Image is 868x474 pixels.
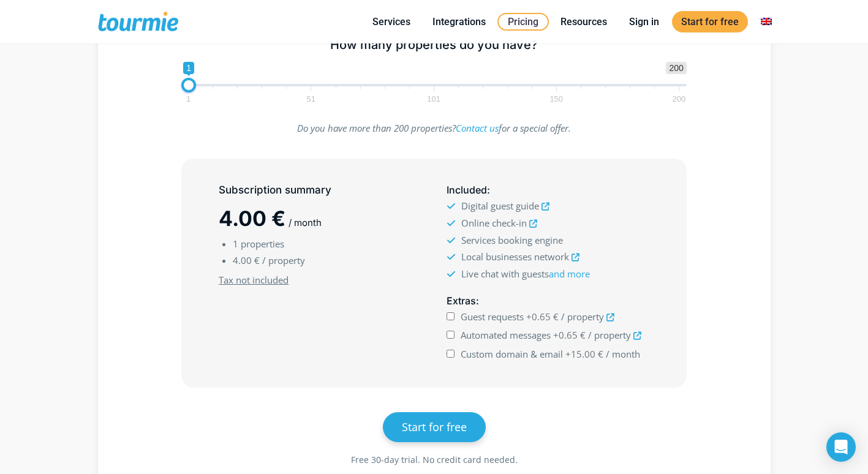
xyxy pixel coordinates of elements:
[363,14,420,29] a: Services
[402,419,467,434] span: Start for free
[606,348,640,360] span: / month
[383,412,486,442] a: Start for free
[423,14,495,29] a: Integrations
[497,13,549,31] a: Pricing
[233,238,238,250] span: 1
[447,295,476,307] span: Extras
[461,217,527,229] span: Online check-in
[262,254,305,266] span: / property
[183,62,194,74] span: 1
[461,234,563,246] span: Services booking engine
[461,250,569,263] span: Local businesses network
[620,14,668,29] a: Sign in
[241,238,284,250] span: properties
[671,96,688,102] span: 200
[549,268,590,280] a: and more
[461,348,563,360] span: Custom domain & email
[666,62,686,74] span: 200
[461,268,590,280] span: Live chat with guests
[289,217,322,228] span: / month
[219,274,289,286] u: Tax not included
[351,454,518,465] span: Free 30-day trial. No credit card needed.
[826,432,856,462] div: Open Intercom Messenger
[672,11,748,32] a: Start for free
[548,96,565,102] span: 150
[526,310,559,323] span: +0.65 €
[233,254,260,266] span: 4.00 €
[447,182,649,198] h5: :
[752,14,781,29] a: Switch to
[184,96,192,102] span: 1
[461,310,524,323] span: Guest requests
[461,200,539,212] span: Digital guest guide
[565,348,603,360] span: +15.00 €
[219,182,421,198] h5: Subscription summary
[447,184,487,196] span: Included
[425,96,442,102] span: 101
[447,293,649,309] h5: :
[461,329,551,341] span: Automated messages
[305,96,317,102] span: 51
[456,122,499,134] a: Contact us
[588,329,631,341] span: / property
[181,37,687,53] h5: How many properties do you have?
[561,310,604,323] span: / property
[553,329,586,341] span: +0.65 €
[181,120,687,137] p: Do you have more than 200 properties? for a special offer.
[219,206,285,231] span: 4.00 €
[551,14,616,29] a: Resources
